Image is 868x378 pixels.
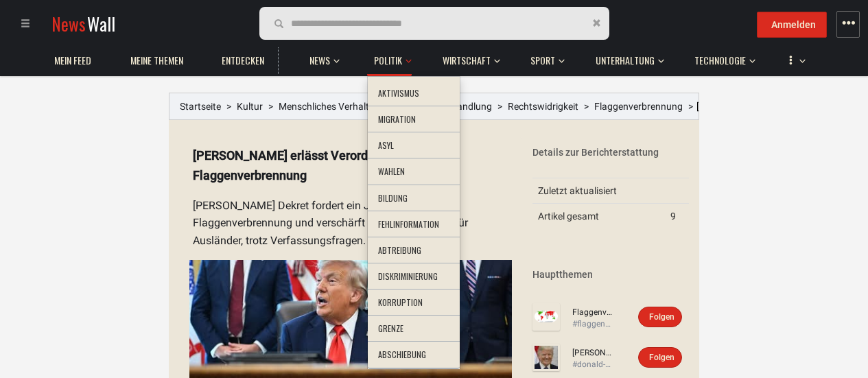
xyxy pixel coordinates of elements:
a: Flaggenverbrennung [594,101,683,112]
span: Mein Feed [54,54,91,67]
button: Anmelden [757,12,827,38]
a: [PERSON_NAME] [572,347,613,359]
div: Details zur Berichterstattung [532,145,689,159]
button: Wirtschaft [436,41,500,74]
li: Abtreibung [368,237,460,264]
span: Wirtschaft [443,54,491,67]
div: Hauptthemen [532,268,689,281]
li: Wahlen [368,158,460,185]
button: Technologie [688,41,755,74]
span: Folgen [649,353,675,362]
span: Anmelden [771,19,816,30]
li: Diskriminierung [368,263,460,290]
a: Kultur [237,101,263,112]
a: Politik [367,47,409,74]
span: Folgen [649,312,675,322]
li: Aktivismus [368,80,460,107]
button: Unterhaltung [589,41,664,74]
a: Technologie [688,47,753,74]
li: Bildung [368,185,460,212]
a: Wirtschaft [436,47,497,74]
img: Profilbild von Donald Trump [532,344,560,371]
span: Entdecken [222,54,264,67]
button: Sport [524,41,565,74]
a: Rechtswidrigkeit [508,101,578,112]
a: Unterhaltung [589,47,661,74]
li: Korruption [368,290,460,316]
span: Politik [374,54,402,67]
a: Startseite [180,101,221,112]
span: News [51,11,86,36]
img: Profilbild von Flaggenverbrennung [532,303,560,331]
li: Fehlinformation [368,211,460,238]
div: #flaggenverbrennung [572,318,613,330]
span: News [309,54,330,67]
span: Technologie [694,54,746,67]
span: Meine Themen [130,54,183,67]
span: Unterhaltung [596,54,655,67]
span: Wall [87,11,115,36]
a: Flaggenverbrennung [572,307,613,318]
button: News [303,41,344,74]
td: Artikel gesamt [532,204,664,229]
span: Sport [530,54,555,67]
td: 9 [665,204,689,229]
div: #donald-trump [572,359,613,370]
a: Sport [524,47,562,74]
li: Grenze [368,316,460,342]
button: Politik [367,41,412,76]
a: Menschliches Verhalten [279,101,379,112]
a: NewsWall [51,11,115,36]
li: Migration [368,106,460,133]
li: Asyl [368,132,460,159]
td: Zuletzt aktualisiert [532,178,664,204]
li: Abschiebung [368,342,460,368]
a: News [303,47,337,74]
